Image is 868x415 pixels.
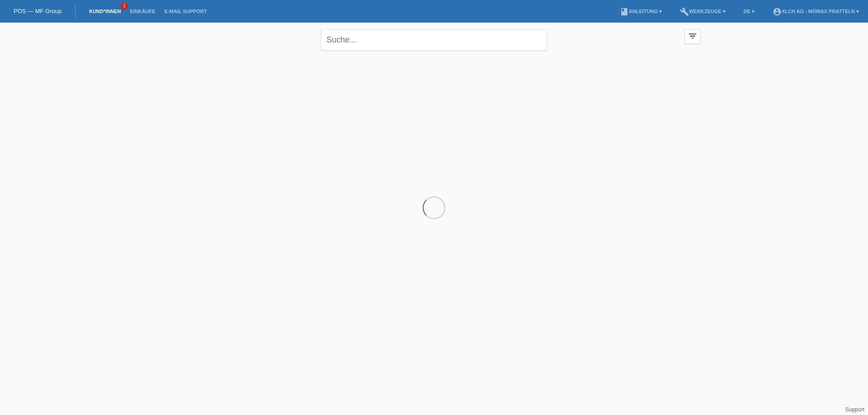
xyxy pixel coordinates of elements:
a: Einkäufe [125,9,160,14]
a: E-Mail Support [160,9,212,14]
a: buildWerkzeuge ▾ [675,9,730,14]
span: 1 [121,2,128,10]
a: account_circleXLCH AG - Mömax Pratteln ▾ [768,9,863,14]
a: Kund*innen [85,9,125,14]
a: Support [845,406,864,413]
i: account_circle [773,7,782,16]
input: Suche... [321,29,547,51]
a: bookAnleitung ▾ [615,9,666,14]
i: book [620,7,629,16]
i: build [680,7,689,16]
a: POS — MF Group [14,8,61,14]
a: DE ▾ [739,9,759,14]
i: filter_list [688,31,698,41]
